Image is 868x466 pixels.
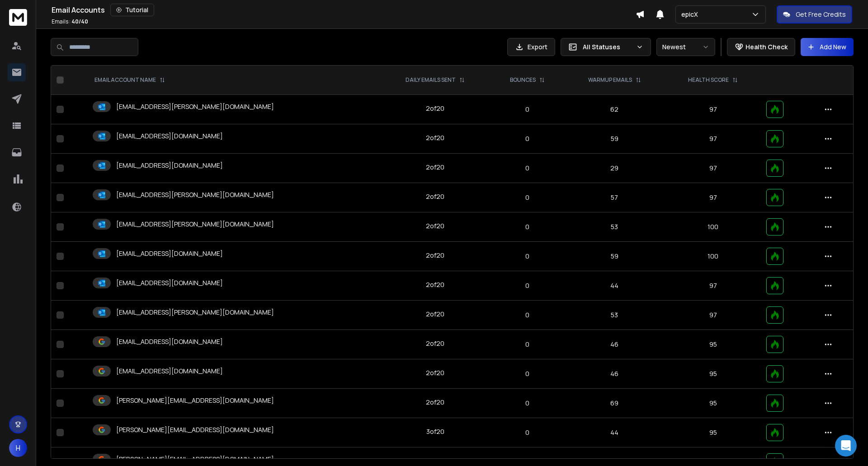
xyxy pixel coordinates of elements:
[116,278,223,287] p: [EMAIL_ADDRESS][DOMAIN_NAME]
[745,42,788,52] p: Health Check
[110,4,154,16] button: Tutorial
[116,220,274,229] p: [EMAIL_ADDRESS][PERSON_NAME][DOMAIN_NAME]
[116,132,223,141] p: [EMAIL_ADDRESS][DOMAIN_NAME]
[665,418,761,447] td: 95
[588,76,632,84] p: WARMUP EMAILS
[496,340,559,349] p: 0
[496,252,559,261] p: 0
[564,212,665,242] td: 53
[116,102,274,111] p: [EMAIL_ADDRESS][PERSON_NAME][DOMAIN_NAME]
[426,221,444,231] div: 2 of 20
[564,242,665,271] td: 59
[496,164,559,173] p: 0
[426,163,444,172] div: 2 of 20
[406,76,456,84] p: DAILY EMAILS SENT
[71,18,88,25] span: 40 / 40
[116,455,274,464] p: [PERSON_NAME][EMAIL_ADDRESS][DOMAIN_NAME]
[681,10,702,19] p: epicX
[496,399,559,408] p: 0
[9,439,27,457] button: H
[496,134,559,143] p: 0
[564,95,665,124] td: 62
[665,271,761,301] td: 97
[116,161,223,170] p: [EMAIL_ADDRESS][DOMAIN_NAME]
[116,396,274,405] p: [PERSON_NAME][EMAIL_ADDRESS][DOMAIN_NAME]
[116,308,274,317] p: [EMAIL_ADDRESS][PERSON_NAME][DOMAIN_NAME]
[426,133,444,142] div: 2 of 20
[116,367,223,376] p: [EMAIL_ADDRESS][DOMAIN_NAME]
[665,212,761,242] td: 100
[496,428,559,437] p: 0
[564,271,665,301] td: 44
[564,183,665,212] td: 57
[426,251,444,260] div: 2 of 20
[665,359,761,389] td: 95
[665,183,761,212] td: 97
[665,242,761,271] td: 100
[564,154,665,183] td: 29
[496,311,559,320] p: 0
[777,5,852,24] button: Get Free Credits
[583,42,632,52] p: All Statuses
[116,249,223,258] p: [EMAIL_ADDRESS][DOMAIN_NAME]
[426,339,444,348] div: 2 of 20
[688,76,729,84] p: HEALTH SCORE
[496,105,559,114] p: 0
[52,4,636,16] div: Email Accounts
[727,38,795,56] button: Health Check
[564,301,665,330] td: 53
[496,369,559,378] p: 0
[496,281,559,290] p: 0
[564,124,665,154] td: 59
[116,190,274,199] p: [EMAIL_ADDRESS][PERSON_NAME][DOMAIN_NAME]
[426,457,444,466] div: 2 of 20
[426,368,444,377] div: 2 of 20
[835,435,857,457] div: Open Intercom Messenger
[496,222,559,231] p: 0
[426,280,444,289] div: 2 of 20
[564,389,665,418] td: 69
[116,337,223,346] p: [EMAIL_ADDRESS][DOMAIN_NAME]
[510,76,536,84] p: BOUNCES
[426,104,444,113] div: 2 of 20
[665,330,761,359] td: 95
[426,192,444,201] div: 2 of 20
[94,76,165,84] div: EMAIL ACCOUNT NAME
[665,154,761,183] td: 97
[665,95,761,124] td: 97
[496,193,559,202] p: 0
[665,301,761,330] td: 97
[796,10,846,19] p: Get Free Credits
[665,124,761,154] td: 97
[665,389,761,418] td: 95
[426,427,444,436] div: 3 of 20
[52,18,88,25] p: Emails :
[801,38,854,56] button: Add New
[656,38,715,56] button: Newest
[564,418,665,447] td: 44
[426,398,444,407] div: 2 of 20
[564,330,665,359] td: 46
[116,425,274,434] p: [PERSON_NAME][EMAIL_ADDRESS][DOMAIN_NAME]
[426,310,444,319] div: 2 of 20
[564,359,665,389] td: 46
[507,38,555,56] button: Export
